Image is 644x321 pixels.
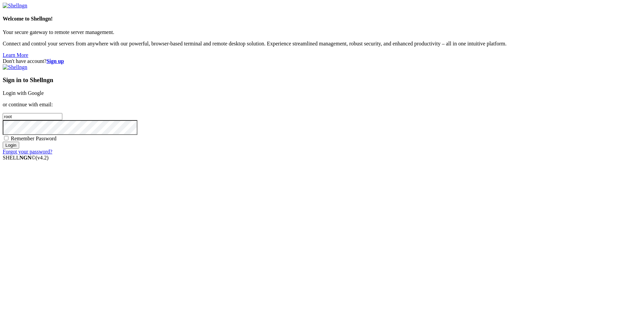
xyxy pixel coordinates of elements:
div: Don't have account? [3,58,641,64]
a: Learn More [3,52,28,58]
span: 4.2.0 [36,155,49,160]
p: Your secure gateway to remote server management. [3,29,641,35]
b: NGN [20,155,32,160]
span: Remember Password [11,136,57,141]
span: SHELL © [3,155,49,160]
input: Login [3,142,19,149]
a: Sign up [46,58,64,64]
h3: Sign in to Shellngn [3,76,641,84]
p: or continue with email: [3,102,641,108]
a: Forgot your password? [3,149,52,154]
p: Connect and control your servers from anywhere with our powerful, browser-based terminal and remo... [3,41,641,47]
h4: Welcome to Shellngn! [3,16,641,22]
img: Shellngn [3,3,27,9]
input: Email address [3,113,62,120]
input: Remember Password [4,136,8,140]
img: Shellngn [3,64,27,70]
a: Login with Google [3,90,44,96]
